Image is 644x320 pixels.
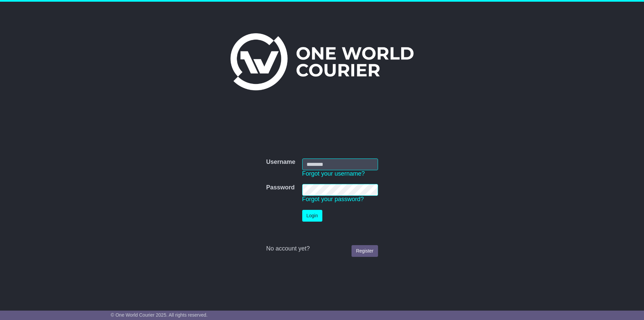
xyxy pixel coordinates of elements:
label: Password [266,184,294,191]
label: Username [266,158,295,166]
a: Register [352,245,378,257]
div: No account yet? [266,245,378,253]
a: Forgot your username? [302,170,365,177]
button: Login [302,210,322,222]
img: One World [230,33,414,90]
a: Forgot your password? [302,196,364,202]
span: © One World Courier 2025. All rights reserved. [111,312,208,318]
